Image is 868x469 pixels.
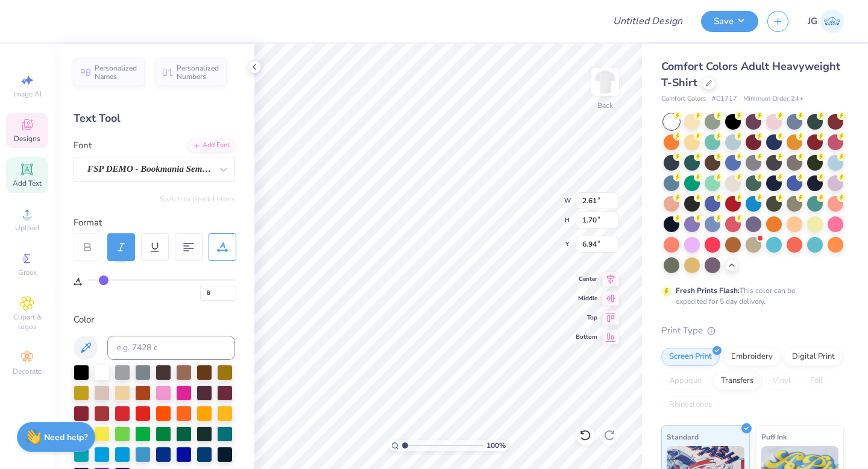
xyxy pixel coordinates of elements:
span: Designs [14,134,40,143]
div: Transfers [713,372,761,390]
div: Digital Print [784,348,843,366]
span: Top [576,313,597,322]
div: Screen Print [661,348,720,366]
div: Applique [661,372,709,390]
div: Rhinestones [661,396,720,414]
span: Middle [576,294,597,303]
span: Comfort Colors Adult Heavyweight T-Shirt [661,59,840,90]
span: Personalized Numbers [177,64,219,81]
span: 100 % [486,440,506,451]
input: e.g. 7428 c [107,336,235,360]
span: Bottom [576,333,597,341]
div: Print Type [661,324,844,338]
button: Save [701,11,758,32]
div: Vinyl [765,372,799,390]
img: Back [593,70,617,94]
a: JG [808,10,844,33]
strong: Fresh Prints Flash: [676,286,740,295]
span: Decorate [13,367,42,376]
span: Clipart & logos [6,312,48,332]
span: JG [808,14,817,28]
span: Greek [18,268,37,277]
div: Back [597,100,613,111]
div: Color [74,313,235,327]
span: Add Text [13,178,42,188]
span: Upload [15,223,39,233]
div: Text Tool [74,110,235,127]
img: Jazmin Gatus [820,10,844,33]
label: Font [74,139,92,153]
span: Personalized Names [95,64,137,81]
div: Format [74,216,236,230]
div: Foil [802,372,831,390]
span: Standard [667,430,699,443]
div: This color can be expedited for 5 day delivery. [676,285,824,307]
span: Image AI [13,89,42,99]
span: Minimum Order: 24 + [743,94,804,104]
span: Puff Ink [761,430,787,443]
div: Embroidery [723,348,781,366]
input: Untitled Design [603,9,692,33]
span: Comfort Colors [661,94,706,104]
div: Add Font [187,139,235,153]
button: Switch to Greek Letters [160,194,235,204]
span: # C1717 [712,94,737,104]
strong: Need help? [44,432,87,443]
span: Center [576,275,597,283]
